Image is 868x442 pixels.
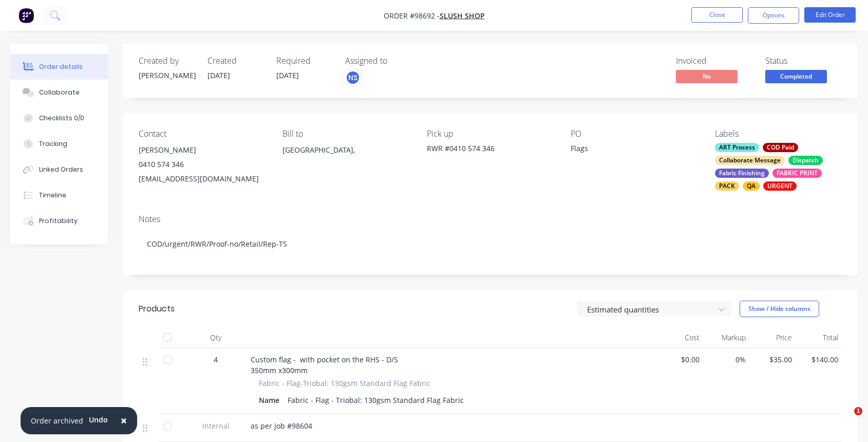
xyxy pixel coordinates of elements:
[282,143,410,176] div: [GEOGRAPHIC_DATA],
[763,181,797,191] div: URGENT
[185,327,247,348] div: Qty
[139,228,842,260] div: COD/urgent/RWR/Proof-no/Retail/Rep-TS
[708,354,746,365] span: 0%
[139,157,266,172] div: 0410 574 346
[345,56,448,66] div: Assigned to
[704,327,750,348] div: Markup
[427,129,554,139] div: Pick up
[207,56,264,66] div: Created
[31,415,83,426] div: Order archived
[750,327,796,348] div: Price
[10,131,108,157] button: Tracking
[676,70,738,83] span: No
[788,156,823,165] div: Dispatch
[83,412,114,428] button: Undo
[748,7,799,24] button: Options
[571,129,698,139] div: PO
[189,420,242,431] span: Internal
[345,70,361,85] button: NS
[10,80,108,105] button: Collaborate
[384,11,440,21] span: Order #98692 -
[662,354,700,365] span: $0.00
[10,208,108,234] button: Profitability
[427,143,554,154] div: RWR #0410 574 346
[833,407,858,432] iframe: Intercom live chat
[715,143,759,152] div: ART Process
[715,129,842,139] div: Labels
[715,181,739,191] div: PACK
[284,393,468,408] div: Fabric - Flag - Triobal: 130gsm Standard Flag Fabric
[691,7,743,23] button: Close
[276,56,333,66] div: Required
[740,301,819,317] button: Show / Hide columns
[10,182,108,208] button: Timeline
[121,413,127,428] span: ×
[715,169,769,178] div: Fabric Finishing
[763,143,798,152] div: COD Paid
[139,143,266,157] div: [PERSON_NAME]
[676,56,753,66] div: Invoiced
[282,143,410,157] div: [GEOGRAPHIC_DATA],
[139,56,195,66] div: Created by
[39,62,83,71] div: Order details
[139,70,195,81] div: [PERSON_NAME]
[207,70,230,80] span: [DATE]
[39,165,83,174] div: Linked Orders
[754,354,792,365] span: $35.00
[39,88,80,97] div: Collaborate
[743,181,760,191] div: QA
[715,156,785,165] div: Collaborate Message
[139,172,266,186] div: [EMAIL_ADDRESS][DOMAIN_NAME]
[796,327,842,348] div: Total
[772,169,822,178] div: FABRIC PRINT
[765,70,827,85] button: Completed
[214,354,218,365] span: 4
[10,157,108,182] button: Linked Orders
[251,355,398,375] span: Custom flag - with pocket on the RHS - D/S 350mm x300mm
[800,354,838,365] span: $140.00
[39,216,78,226] div: Profitability
[251,421,312,431] span: as per job #98604
[259,393,284,408] div: Name
[259,378,430,389] span: Fabric - Flag-Triobal: 130gsm Standard Flag Fabric
[139,303,175,315] div: Products
[39,139,67,149] div: Tracking
[854,407,862,415] span: 1
[39,191,66,200] div: Timeline
[571,143,698,157] div: Flags
[139,214,842,224] div: Notes
[10,54,108,80] button: Order details
[18,8,34,23] img: Factory
[10,105,108,131] button: Checklists 0/0
[765,70,827,83] span: Completed
[110,409,137,433] button: Close
[39,114,84,123] div: Checklists 0/0
[139,129,266,139] div: Contact
[804,7,856,23] button: Edit Order
[440,11,485,21] a: Slush Shop
[139,143,266,186] div: [PERSON_NAME]0410 574 346[EMAIL_ADDRESS][DOMAIN_NAME]
[657,327,704,348] div: Cost
[276,70,299,80] span: [DATE]
[282,129,410,139] div: Bill to
[765,56,842,66] div: Status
